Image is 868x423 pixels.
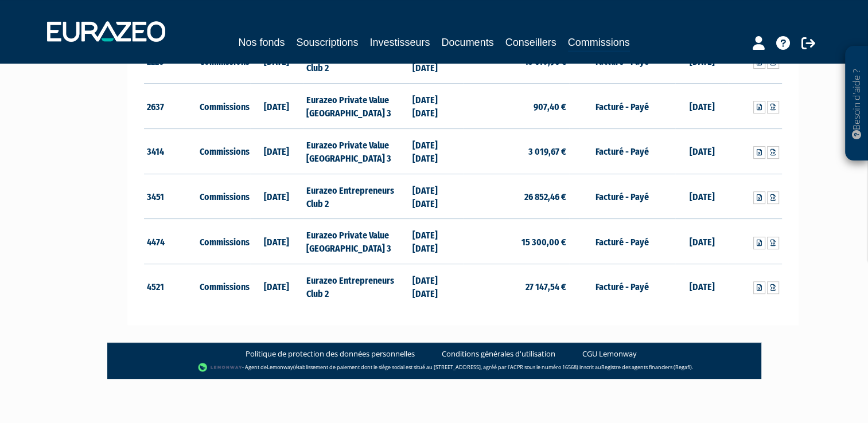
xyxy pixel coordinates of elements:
[197,84,250,129] td: Commissions
[250,219,303,264] td: [DATE]
[410,174,463,219] td: [DATE] [DATE]
[47,21,165,42] img: 1732889491-logotype_eurazeo_blanc_rvb.png
[675,174,729,219] td: [DATE]
[144,84,197,129] td: 2637
[119,362,750,373] div: - Agent de (établissement de paiement dont le siège social est situé au [STREET_ADDRESS], agréé p...
[246,348,415,359] a: Politique de protection des données personnelles
[303,219,409,264] td: Eurazeo Private Value [GEOGRAPHIC_DATA] 3
[410,219,463,264] td: [DATE] [DATE]
[144,174,197,219] td: 3451
[303,84,409,129] td: Eurazeo Private Value [GEOGRAPHIC_DATA] 3
[463,174,569,219] td: 26 852,46 €
[197,174,250,219] td: Commissions
[197,128,250,174] td: Commissions
[675,264,729,309] td: [DATE]
[442,348,555,359] a: Conditions générales d'utilisation
[250,174,303,219] td: [DATE]
[296,34,358,50] a: Souscriptions
[144,264,197,309] td: 4521
[463,219,569,264] td: 15 300,00 €
[675,84,729,129] td: [DATE]
[568,34,630,52] a: Commissions
[144,128,197,174] td: 3414
[250,264,303,309] td: [DATE]
[463,84,569,129] td: 907,40 €
[505,34,556,50] a: Conseillers
[675,219,729,264] td: [DATE]
[569,128,675,174] td: Facturé - Payé
[850,52,863,155] p: Besoin d'aide ?
[144,219,197,264] td: 4474
[569,84,675,129] td: Facturé - Payé
[197,264,250,309] td: Commissions
[303,264,409,309] td: Eurazeo Entrepreneurs Club 2
[463,128,569,174] td: 3 019,67 €
[463,264,569,309] td: 27 147,54 €
[303,128,409,174] td: Eurazeo Private Value [GEOGRAPHIC_DATA] 3
[582,348,637,359] a: CGU Lemonway
[369,34,430,50] a: Investisseurs
[197,219,250,264] td: Commissions
[250,128,303,174] td: [DATE]
[267,363,293,370] a: Lemonway
[198,362,242,373] img: logo-lemonway.png
[569,264,675,309] td: Facturé - Payé
[410,264,463,309] td: [DATE] [DATE]
[250,84,303,129] td: [DATE]
[569,174,675,219] td: Facturé - Payé
[601,363,692,370] a: Registre des agents financiers (Regafi)
[569,219,675,264] td: Facturé - Payé
[442,34,494,50] a: Documents
[238,34,285,50] a: Nos fonds
[410,128,463,174] td: [DATE] [DATE]
[410,84,463,129] td: [DATE] [DATE]
[675,128,729,174] td: [DATE]
[303,174,409,219] td: Eurazeo Entrepreneurs Club 2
